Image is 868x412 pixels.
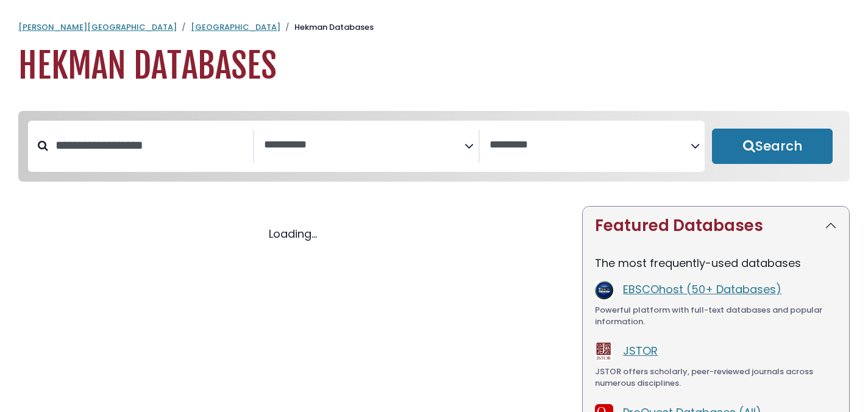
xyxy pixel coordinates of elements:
h1: Hekman Databases [18,46,850,87]
button: Submit for Search Results [712,129,833,164]
div: Powerful platform with full-text databases and popular information. [595,304,837,328]
nav: breadcrumb [18,21,850,34]
textarea: Search [489,139,691,152]
a: JSTOR [623,343,658,358]
a: [GEOGRAPHIC_DATA] [191,21,280,33]
a: EBSCOhost (50+ Databases) [623,282,781,297]
p: The most frequently-used databases [595,255,837,271]
div: JSTOR offers scholarly, peer-reviewed journals across numerous disciplines. [595,366,837,389]
li: Hekman Databases [280,21,374,34]
button: Featured Databases [583,207,849,245]
div: Loading... [18,226,567,242]
a: [PERSON_NAME][GEOGRAPHIC_DATA] [18,21,177,33]
nav: Search filters [18,111,850,182]
input: Search database by title or keyword [48,135,253,155]
textarea: Search [264,139,465,152]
